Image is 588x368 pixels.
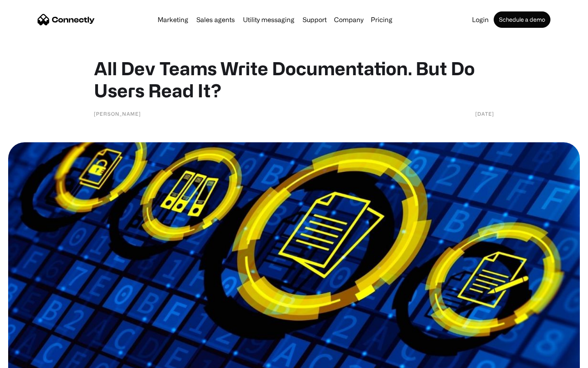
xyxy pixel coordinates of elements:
[367,16,396,23] a: Pricing
[8,354,49,365] aside: Language selected: English
[94,110,141,118] div: [PERSON_NAME]
[154,16,192,23] a: Marketing
[475,110,494,118] div: [DATE]
[334,14,363,25] div: Company
[193,16,238,23] a: Sales agents
[240,16,298,23] a: Utility messaging
[299,16,330,23] a: Support
[469,16,492,23] a: Login
[494,11,550,28] a: Schedule a demo
[94,57,494,101] h1: All Dev Teams Write Documentation. But Do Users Read It?
[16,354,49,365] ul: Language list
